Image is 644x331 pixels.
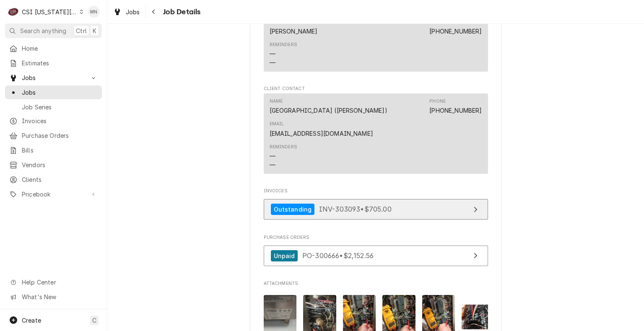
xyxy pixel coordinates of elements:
[429,18,482,35] div: Phone
[264,93,488,173] div: Contact
[429,98,482,115] div: Phone
[264,188,488,224] div: Invoices
[22,8,77,16] div: CSI [US_STATE][GEOGRAPHIC_DATA].
[270,160,275,169] div: —
[22,116,98,125] span: Invoices
[5,114,102,128] a: Invoices
[5,143,102,157] a: Bills
[22,59,98,67] span: Estimates
[270,130,373,137] a: [EMAIL_ADDRESS][DOMAIN_NAME]
[462,305,495,329] img: shdjm4OBSLyEGqf5L2Xo
[88,6,100,18] div: MN
[5,56,102,70] a: Estimates
[22,160,98,169] span: Vendors
[270,58,275,67] div: —
[264,14,488,75] div: Location Contact List
[20,26,66,35] span: Search anything
[264,199,488,220] a: View Invoice
[429,98,446,105] div: Phone
[22,44,98,53] span: Home
[22,73,85,82] span: Jobs
[5,275,102,289] a: Go to Help Center
[270,152,275,160] div: —
[5,23,102,38] button: Search anythingCtrlK
[270,27,318,36] div: [PERSON_NAME]
[126,8,140,16] span: Jobs
[161,6,201,18] span: Job Details
[270,121,373,137] div: Email
[271,250,298,261] div: Unpaid
[22,88,98,97] span: Jobs
[5,187,102,201] a: Go to Pricebook
[264,85,488,177] div: Client Contact
[22,190,85,199] span: Pricebook
[270,18,318,35] div: Name
[264,234,488,241] span: Purchase Orders
[264,93,488,177] div: Client Contact List
[429,107,482,114] a: [PHONE_NUMBER]
[264,14,488,72] div: Contact
[110,5,143,19] a: Jobs
[22,317,41,324] span: Create
[5,173,102,186] a: Clients
[22,175,98,184] span: Clients
[22,278,97,287] span: Help Center
[22,103,98,111] span: Job Series
[88,6,100,18] div: Melissa Nehls's Avatar
[5,41,102,55] a: Home
[264,246,488,266] a: View Purchase Order
[264,280,488,287] span: Attachments
[319,205,392,213] span: INV-303093 • $705.00
[5,158,102,172] a: Vendors
[270,144,297,169] div: Reminders
[264,85,488,92] span: Client Contact
[271,204,315,215] div: Outstanding
[5,85,102,99] a: Jobs
[147,5,161,18] button: Navigate back
[264,6,488,75] div: Location Contact
[429,28,482,35] a: [PHONE_NUMBER]
[8,6,19,18] div: C
[76,26,87,35] span: Ctrl
[270,41,297,48] div: Reminders
[264,234,488,270] div: Purchase Orders
[270,106,387,115] div: [GEOGRAPHIC_DATA] ([PERSON_NAME])
[264,188,488,194] span: Invoices
[22,131,98,140] span: Purchase Orders
[270,121,284,127] div: Email
[270,98,387,115] div: Name
[5,290,102,304] a: Go to What's New
[93,26,96,35] span: K
[270,49,275,58] div: —
[270,144,297,150] div: Reminders
[302,251,374,260] span: PO-300666 • $2,152.56
[22,292,97,301] span: What's New
[270,41,297,67] div: Reminders
[22,146,98,155] span: Bills
[5,129,102,142] a: Purchase Orders
[270,98,283,105] div: Name
[5,100,102,114] a: Job Series
[92,316,96,325] span: C
[8,6,19,18] div: CSI Kansas City.'s Avatar
[5,71,102,85] a: Go to Jobs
